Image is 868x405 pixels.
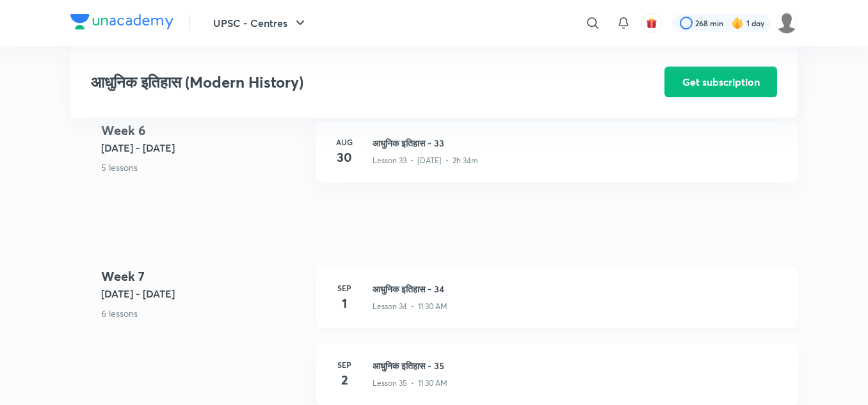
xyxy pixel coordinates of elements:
h3: आधुनिक इतिहास - 33 [373,136,782,150]
a: Company Logo [70,14,173,33]
h6: Sep [332,359,357,370]
h5: [DATE] - [DATE] [101,286,306,301]
img: amit tripathi [776,12,798,34]
img: streak [731,17,744,29]
p: Lesson 33 • [DATE] • 2h 34m [373,155,478,166]
h3: आधुनिक इतिहास - 34 [373,282,782,296]
h4: 2 [332,370,357,390]
img: avatar [646,17,657,29]
p: Lesson 34 • 11:30 AM [373,301,447,312]
h4: 1 [332,294,357,313]
h3: आधुनिक इतिहास (Modern History) [91,73,592,91]
h5: [DATE] - [DATE] [101,140,306,155]
a: Sep1आधुनिक इतिहास - 34Lesson 34 • 11:30 AM [316,267,798,344]
h4: Week 6 [101,121,306,140]
button: avatar [641,13,662,33]
p: Lesson 35 • 11:30 AM [373,377,447,389]
button: UPSC - Centres [205,10,316,36]
button: Get subscription [664,67,777,97]
h6: Sep [332,282,357,294]
h3: आधुनिक इतिहास - 35 [373,359,782,372]
h6: Aug [332,136,357,148]
h4: 30 [332,148,357,167]
h4: Week 7 [101,267,306,286]
p: 5 lessons [101,161,306,174]
img: Company Logo [70,14,173,29]
a: Aug30आधुनिक इतिहास - 33Lesson 33 • [DATE] • 2h 34m [316,121,798,198]
p: 6 lessons [101,306,306,320]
